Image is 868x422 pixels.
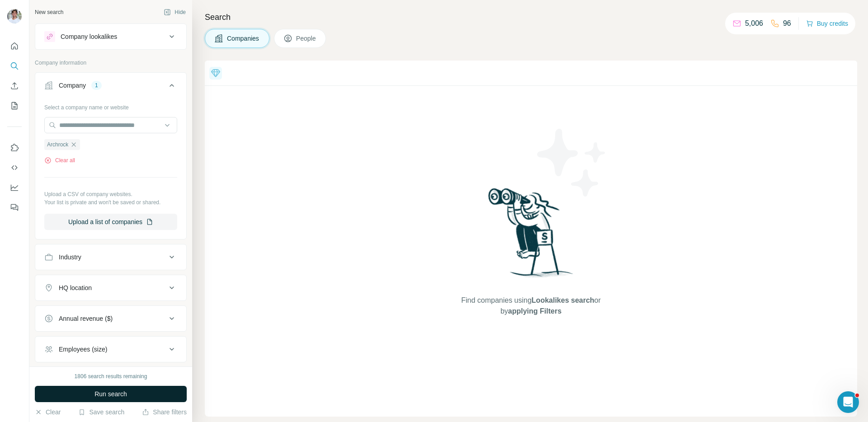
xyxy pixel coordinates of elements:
[837,391,859,413] iframe: Intercom live chat
[44,190,177,198] p: Upload a CSV of company websites.
[35,308,186,329] button: Annual revenue ($)
[35,75,186,100] button: Company1
[59,81,86,90] div: Company
[508,307,561,315] span: applying Filters
[7,9,22,23] img: Avatar
[59,253,81,262] div: Industry
[61,32,117,41] div: Company lookalikes
[44,198,177,206] p: Your list is private and won't be saved or shared.
[7,58,22,74] button: Search
[227,34,260,43] span: Companies
[157,5,192,19] button: Hide
[35,277,186,299] button: HQ location
[59,345,107,354] div: Employees (size)
[745,18,763,29] p: 5,006
[59,314,113,323] div: Annual revenue ($)
[783,18,791,29] p: 96
[35,246,186,268] button: Industry
[35,59,187,67] p: Company information
[458,295,603,317] span: Find companies using or by
[7,199,22,216] button: Feedback
[35,408,61,417] button: Clear
[75,372,147,380] div: 1806 search results remaining
[531,122,613,203] img: Surfe Illustration - Stars
[35,8,63,16] div: New search
[7,78,22,94] button: Enrich CSV
[7,140,22,156] button: Use Surfe on LinkedIn
[94,389,127,399] span: Run search
[44,156,75,164] button: Clear all
[7,38,22,54] button: Quick start
[205,11,857,23] h4: Search
[91,81,102,89] div: 1
[296,34,317,43] span: People
[7,159,22,176] button: Use Surfe API
[47,141,68,149] span: Archrock
[532,296,594,304] span: Lookalikes search
[7,98,22,114] button: My lists
[7,179,22,196] button: Dashboard
[35,26,186,47] button: Company lookalikes
[806,17,848,30] button: Buy credits
[78,408,124,417] button: Save search
[44,214,177,230] button: Upload a list of companies
[44,100,177,112] div: Select a company name or website
[35,386,187,402] button: Run search
[59,283,92,292] div: HQ location
[142,408,187,417] button: Share filters
[35,338,186,360] button: Employees (size)
[484,186,578,286] img: Surfe Illustration - Woman searching with binoculars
